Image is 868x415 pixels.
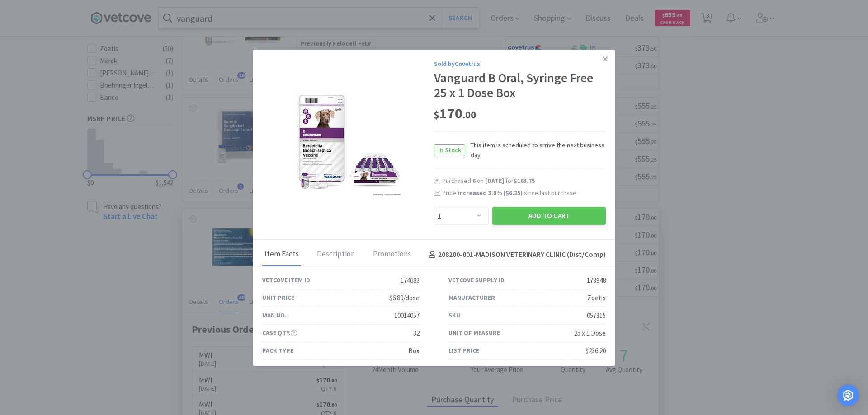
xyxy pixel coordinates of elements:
[389,293,420,303] div: $6.80/dose
[434,108,439,121] span: $
[587,293,606,303] div: Zoetis
[448,310,460,320] div: SKU
[458,189,523,197] span: increased 3.8 % ( )
[434,59,606,69] div: Sold by Covetrus
[262,293,294,303] div: Unit Price
[262,363,274,373] div: URL
[472,177,476,185] span: 6
[434,70,606,101] div: Vanguard B Oral, Syringe Free 25 x 1 Dose Box
[354,364,420,373] a: View onCovetrus's Site
[574,328,606,339] div: 25 x 1 Dose
[394,310,420,321] div: 10014057
[837,384,859,406] div: Open Intercom Messenger
[448,328,500,338] div: Unit of Measure
[448,275,505,285] div: Vetcove Supply ID
[262,328,297,338] div: Case Qty.
[292,85,405,198] img: 6f97b2b8192a4bd7a45e6b9cf6ade113_173948.png
[371,243,413,266] div: Promotions
[262,310,287,320] div: Man No.
[462,108,476,121] span: . 00
[262,275,310,285] div: Vetcove Item ID
[585,345,606,356] div: $236.20
[262,243,301,266] div: Item Facts
[505,189,520,197] span: $6.25
[514,177,535,185] span: $163.75
[587,310,606,321] div: 057315
[448,345,479,355] div: List Price
[401,275,420,286] div: 174683
[408,345,420,356] div: Box
[262,345,293,355] div: Pack Type
[434,145,465,156] span: In Stock
[442,188,606,198] div: Price since last purchase
[465,140,606,160] span: This item is scheduled to arrive the next business day
[448,293,495,303] div: Manufacturer
[315,243,357,266] div: Description
[492,207,606,225] button: Add to Cart
[434,104,476,122] span: 170
[425,249,606,261] h4: 208200-001 - MADISON VETERINARY CLINIC (Dist/Comp)
[413,328,420,339] div: 32
[587,275,606,286] div: 173948
[442,177,606,186] div: Purchased on for
[485,177,504,185] span: [DATE]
